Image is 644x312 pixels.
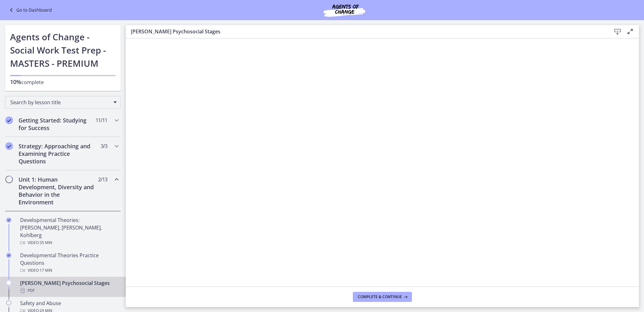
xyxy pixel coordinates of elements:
[20,252,118,274] div: Developmental Theories Practice Questions
[98,176,107,183] span: 2 / 13
[5,96,121,109] div: Search by lesson title
[131,28,601,35] h3: [PERSON_NAME] Psychosocial Stages
[101,142,107,150] span: 3 / 3
[10,78,21,86] span: 10%
[39,239,52,247] span: · 35 min
[96,116,107,124] span: 11 / 11
[5,142,13,150] i: Completed
[19,142,95,165] h2: Strategy: Approaching and Examining Practice Questions
[358,294,402,299] span: Complete & continue
[6,218,11,223] i: Completed
[20,239,118,247] div: Video
[19,176,95,206] h2: Unit 1: Human Development, Diversity and Behavior in the Environment
[5,116,13,124] i: Completed
[10,30,116,70] h1: Agents of Change - Social Work Test Prep - MASTERS - PREMIUM
[10,99,110,106] span: Search by lesson title
[10,78,116,86] p: complete
[353,292,412,302] button: Complete & continue
[6,253,11,258] i: Completed
[307,3,382,18] img: Agents of Change
[20,287,118,294] div: PDF
[20,216,118,247] div: Developmental Theories: [PERSON_NAME], [PERSON_NAME], Kohlberg
[39,267,52,274] span: · 17 min
[19,116,95,132] h2: Getting Started: Studying for Success
[20,267,118,274] div: Video
[8,6,52,14] a: Go to Dashboard
[20,279,118,294] div: [PERSON_NAME] Psychosocial Stages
